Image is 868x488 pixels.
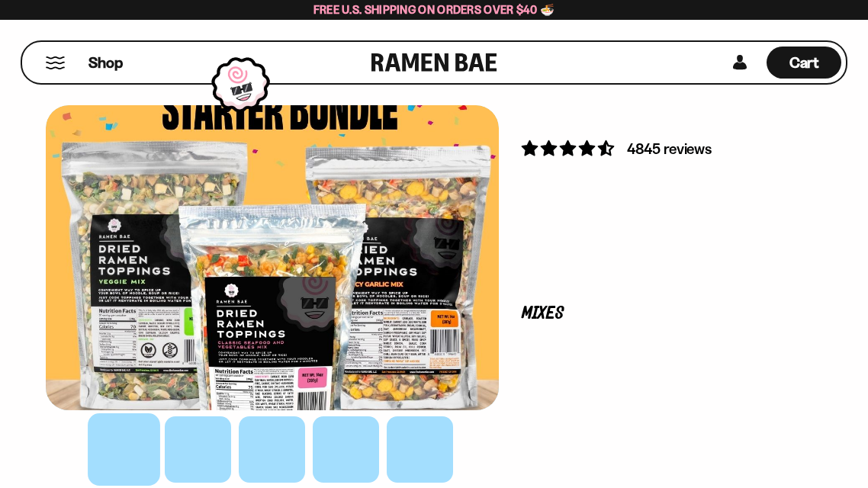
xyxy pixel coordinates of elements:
[45,56,66,69] button: Mobile Menu Trigger
[789,53,819,72] span: Cart
[88,53,123,73] span: Shop
[522,307,799,321] p: Mixes
[88,47,123,79] a: Shop
[522,139,617,158] span: 4.71 stars
[767,42,841,83] a: Cart
[627,140,712,158] span: 4845 reviews
[313,2,555,17] span: Free U.S. Shipping on Orders over $40 🍜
